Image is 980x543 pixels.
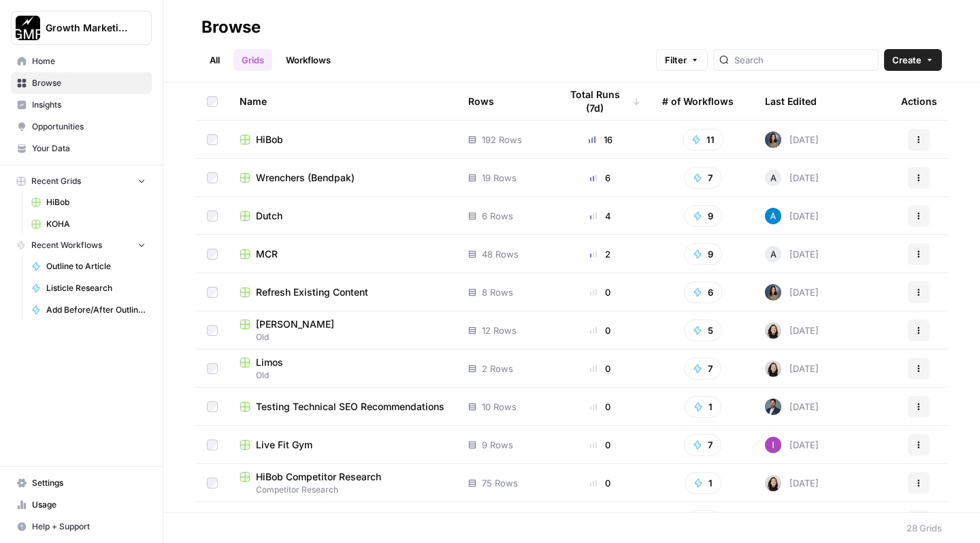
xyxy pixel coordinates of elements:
div: [DATE] [765,322,819,339]
button: Help + Support [11,516,152,538]
span: Growth Marketing Pro [46,21,128,35]
span: Filter [665,53,687,67]
img: t5ef5oef8zpw1w4g2xghobes91mw [765,475,781,491]
span: A [770,171,777,185]
span: Usage [32,499,146,511]
div: 0 [560,285,640,299]
a: Dutch [240,209,446,223]
div: 6 [560,171,640,185]
span: 8 Rows [482,285,513,299]
span: Limos [256,356,283,369]
span: Listicle Research [46,282,146,294]
div: [DATE] [765,475,819,491]
button: 11 [683,129,723,151]
div: [DATE] [765,284,819,300]
span: 19 Rows [482,171,517,185]
span: Opportunities [32,121,146,133]
a: Browse [11,72,152,94]
div: 28 Grids [906,521,942,535]
span: Recent Workflows [31,239,102,251]
button: Filter [656,49,708,71]
span: Competitor Research [240,484,446,496]
button: 7 [684,358,721,379]
a: Grids [233,49,272,71]
span: Outline to Article [46,260,146,273]
button: Create [884,49,942,71]
span: HiBob [256,133,283,146]
img: jrd6ikup9gpyh0upjqburideahnd [765,399,781,415]
a: Listicle Research [25,277,152,299]
span: Help + Support [32,521,146,533]
a: Insights [11,94,152,116]
span: Create [892,53,921,67]
input: Search [734,53,872,67]
button: 7 [684,167,721,189]
div: Last Edited [765,82,817,120]
span: Old [240,369,446,382]
a: All [201,49,228,71]
div: [DATE] [765,170,819,186]
img: t5ef5oef8zpw1w4g2xghobes91mw [765,322,781,339]
a: Opportunities [11,116,152,138]
span: A [770,247,777,261]
span: HiBob Competitor Research [256,470,381,484]
button: 9 [684,243,722,265]
button: 5 [684,320,722,341]
button: 9 [684,205,722,227]
div: Rows [468,82,494,120]
button: 1 [685,510,721,532]
a: Live Fit Gym [240,438,446,452]
div: Actions [901,82,937,120]
span: 75 Rows [482,476,518,490]
div: [DATE] [765,399,819,415]
span: Insights [32,99,146,111]
span: MCR [256,247,278,261]
span: 6 Rows [482,209,513,223]
span: Old [240,331,446,343]
img: Growth Marketing Pro Logo [16,16,40,40]
div: Name [240,82,446,120]
a: HiBob Competitor ResearchCompetitor Research [240,470,446,496]
div: [DATE] [765,437,819,453]
div: [DATE] [765,360,819,377]
img: q840ambyqsdkpt4363qgssii3vef [765,131,781,148]
span: 48 Rows [482,247,519,261]
button: 6 [684,281,722,303]
button: 7 [684,434,721,456]
img: t5ef5oef8zpw1w4g2xghobes91mw [765,360,781,377]
div: 0 [560,438,640,452]
a: Wrenchers (Bendpak) [240,171,446,185]
a: [PERSON_NAME]Old [240,317,446,343]
span: [PERSON_NAME] [256,317,334,331]
div: 4 [560,209,640,223]
a: Settings [11,472,152,494]
div: # of Workflows [662,82,734,120]
span: HiBob [46,196,146,208]
button: Workspace: Growth Marketing Pro [11,11,152,45]
span: Home [32,55,146,67]
div: 16 [560,133,640,146]
div: 0 [560,362,640,375]
div: [DATE] [765,131,819,148]
span: Settings [32,477,146,489]
a: Outline to Article [25,255,152,277]
a: MCR [240,247,446,261]
span: 2 Rows [482,362,513,375]
span: Add Before/After Outline to KB [46,304,146,316]
div: 2 [560,247,640,261]
img: q840ambyqsdkpt4363qgssii3vef [765,284,781,300]
a: Refresh Existing Content [240,285,446,299]
span: Testing Technical SEO Recommendations [256,400,444,414]
div: Browse [201,16,261,38]
button: 1 [685,396,721,418]
a: Home [11,50,152,72]
span: 192 Rows [482,133,522,146]
span: Dutch [256,209,282,223]
span: Browse [32,77,146,89]
a: KOHA [25,213,152,235]
div: [DATE] [765,246,819,262]
span: Wrenchers (Bendpak) [256,171,355,185]
img: m5zafh0s3d5c7chjg3kbdx05aguc [765,437,781,453]
div: Total Runs (7d) [560,82,640,120]
button: Recent Workflows [11,235,152,255]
